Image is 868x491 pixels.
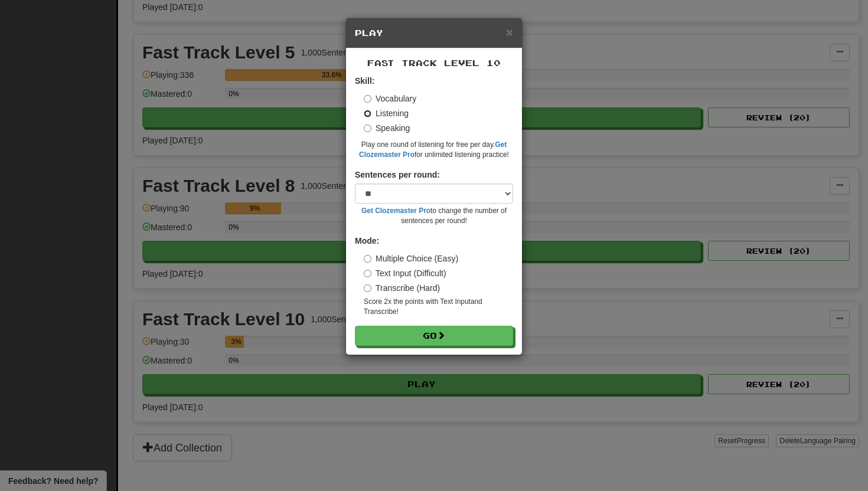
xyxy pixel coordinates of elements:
[364,270,371,277] input: Text Input (Difficult)
[355,76,374,86] strong: Skill:
[361,207,430,215] a: Get Clozemaster Pro
[364,253,458,264] label: Multiple Choice (Easy)
[364,267,446,279] label: Text Input (Difficult)
[355,140,513,160] small: Play one round of listening for free per day. for unlimited listening practice!
[364,110,371,117] input: Listening
[364,107,409,119] label: Listening
[506,25,513,39] span: ×
[364,122,410,134] label: Speaking
[355,326,513,346] button: Go
[364,282,440,294] label: Transcribe (Hard)
[364,125,371,132] input: Speaking
[364,284,371,292] input: Transcribe (Hard)
[364,95,371,103] input: Vocabulary
[355,236,379,245] strong: Mode:
[355,206,513,226] small: to change the number of sentences per round!
[355,27,513,39] h5: Play
[364,297,513,317] small: Score 2x the points with Text Input and Transcribe !
[364,93,416,104] label: Vocabulary
[364,255,371,263] input: Multiple Choice (Easy)
[506,26,513,38] button: Close
[355,169,440,181] label: Sentences per round:
[367,58,501,68] span: Fast Track Level 10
